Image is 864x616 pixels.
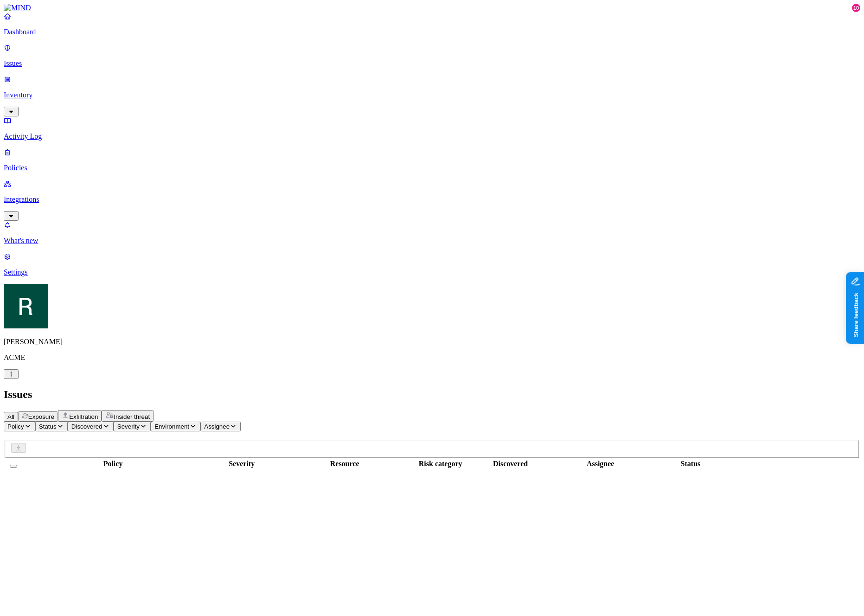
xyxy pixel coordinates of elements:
[28,413,54,420] span: Exposure
[71,423,102,430] span: Discovered
[410,460,471,468] div: Risk category
[117,423,140,430] span: Severity
[550,460,651,468] div: Assignee
[4,75,860,115] a: Inventory
[852,4,860,12] div: 10
[10,465,17,468] button: Select all
[4,221,860,245] a: What's new
[4,252,860,276] a: Settings
[4,4,31,12] img: MIND
[4,148,860,172] a: Policies
[4,195,860,204] p: Integrations
[69,413,98,420] span: Exfiltration
[4,164,860,172] p: Policies
[653,460,728,468] div: Status
[4,4,860,12] a: MIND
[4,237,860,245] p: What's new
[7,413,14,420] span: All
[4,284,48,328] img: Ron Rabinovich
[204,460,279,468] div: Severity
[154,423,189,430] span: Environment
[114,413,150,420] span: Insider threat
[204,423,230,430] span: Assignee
[4,132,860,141] p: Activity Log
[24,460,202,468] div: Policy
[4,28,860,36] p: Dashboard
[4,91,860,99] p: Inventory
[473,460,548,468] div: Discovered
[4,12,860,36] a: Dashboard
[4,180,860,219] a: Integrations
[4,338,860,346] p: [PERSON_NAME]
[7,423,24,430] span: Policy
[39,423,57,430] span: Status
[4,59,860,68] p: Issues
[4,268,860,276] p: Settings
[281,460,408,468] div: Resource
[4,353,860,362] p: ACME
[4,44,860,68] a: Issues
[4,116,860,141] a: Activity Log
[4,388,860,401] h2: Issues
